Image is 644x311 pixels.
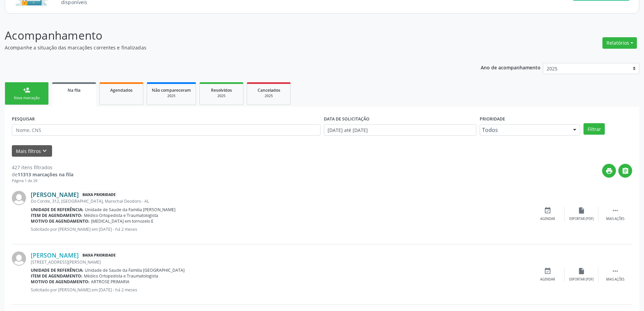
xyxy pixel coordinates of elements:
[540,277,555,282] div: Agendar
[81,191,117,198] span: Baixa Prioridade
[41,147,48,155] i: keyboard_arrow_down
[31,213,82,218] b: Item de agendamento:
[480,114,505,124] label: Prioridade
[12,114,35,124] label: PESQUISAR
[252,93,286,98] div: 2025
[605,167,613,175] i: print
[68,87,80,93] span: Na fila
[152,87,191,93] span: Não compareceram
[12,171,73,178] div: de
[578,267,585,275] i: insert_drive_file
[569,217,594,221] div: Exportar (PDF)
[31,259,531,265] div: [STREET_ADDRESS][PERSON_NAME]
[31,279,90,285] b: Motivo de agendamento:
[12,251,26,266] img: img
[324,124,476,136] input: Selecione um intervalo
[618,164,632,178] button: 
[31,267,84,273] b: Unidade de referência:
[91,279,129,285] span: ARTROSE PRIMARIA
[31,198,531,204] div: Do Corote, 312, [GEOGRAPHIC_DATA], Marechal Deodoro - AL
[544,207,551,214] i: event_available
[606,217,624,221] div: Mais ações
[12,124,320,136] input: Nome, CNS
[31,251,79,259] a: [PERSON_NAME]
[91,218,153,224] span: [MEDICAL_DATA] em tornozelo E
[12,145,52,157] button: Mais filtroskeyboard_arrow_down
[622,167,629,175] i: 
[31,218,90,224] b: Motivo de agendamento:
[31,207,84,213] b: Unidade de referência:
[602,37,637,49] button: Relatórios
[110,87,133,93] span: Agendados
[211,87,232,93] span: Resolvidos
[31,191,79,198] a: [PERSON_NAME]
[31,273,82,279] b: Item de agendamento:
[324,114,369,124] label: DATA DE SOLICITAÇÃO
[81,252,117,259] span: Baixa Prioridade
[31,287,531,293] p: Solicitado por [PERSON_NAME] em [DATE] - há 2 meses
[578,207,585,214] i: insert_drive_file
[12,191,26,205] img: img
[84,213,158,218] span: Médico Ortopedista e Traumatologista
[5,44,449,51] p: Acompanhe a situação das marcações correntes e finalizadas
[84,273,158,279] span: Médico Ortopedista e Traumatologista
[569,277,594,282] div: Exportar (PDF)
[152,93,191,98] div: 2025
[18,171,73,178] strong: 11313 marcações na fila
[5,27,449,44] p: Acompanhamento
[540,217,555,221] div: Agendar
[12,178,73,184] div: Página 1 de 29
[602,164,616,178] button: print
[12,164,73,171] div: 427 itens filtrados
[85,207,175,213] span: Unidade de Saude da Familia [PERSON_NAME]
[10,95,44,101] div: Nova marcação
[481,63,541,71] p: Ano de acompanhamento
[606,277,624,282] div: Mais ações
[205,93,238,98] div: 2025
[258,87,280,93] span: Cancelados
[544,267,551,275] i: event_available
[612,207,619,214] i: 
[482,127,566,133] span: Todos
[85,267,185,273] span: Unidade de Saude da Familia [GEOGRAPHIC_DATA]
[23,86,30,94] div: person_add
[583,123,605,135] button: Filtrar
[612,267,619,275] i: 
[31,226,531,232] p: Solicitado por [PERSON_NAME] em [DATE] - há 2 meses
